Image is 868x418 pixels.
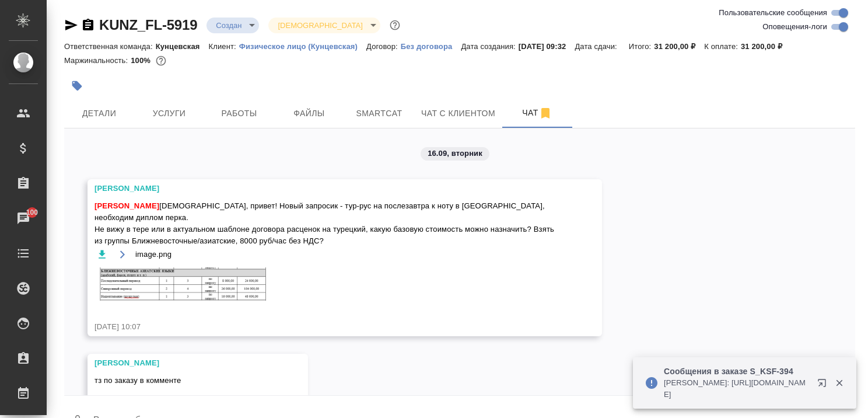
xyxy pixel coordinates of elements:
p: Дата создания: [461,42,518,51]
div: Создан [206,18,259,33]
p: [PERSON_NAME]: [URL][DOMAIN_NAME] [664,377,810,400]
p: Кунцевская [156,42,209,51]
span: [PERSON_NAME] [94,201,159,210]
span: Smartcat [351,106,407,121]
p: Маржинальность: [64,56,131,65]
span: Файлы [281,106,337,121]
button: 0.00 RUB; [153,53,169,68]
a: Без договора [401,41,461,51]
span: 100 [19,207,45,218]
button: Скопировать ссылку [81,18,95,32]
button: Открыть на драйве [115,247,129,262]
span: Пользовательские сообщения [719,7,827,19]
p: 31 200,00 ₽ [741,42,791,51]
div: [PERSON_NAME] [94,183,561,194]
p: [DATE] 09:32 [519,42,575,51]
button: Добавить тэг [64,73,90,99]
div: Создан [268,18,380,33]
p: Договор: [366,42,401,51]
p: 100% [131,56,153,65]
p: Итого: [629,42,654,51]
p: К оплате: [704,42,741,51]
a: KUNZ_FL-5919 [99,17,197,33]
div: [DATE] 10:08 [94,392,267,404]
p: 31 200,00 ₽ [654,42,704,51]
svg: Отписаться [538,106,552,120]
img: image.png [94,267,269,301]
button: Скачать [94,247,109,262]
p: Клиент: [209,42,239,51]
p: Физическое лицо (Кунцевская) [239,42,366,51]
button: Открыть в новой вкладке [810,371,838,399]
p: 16.09, вторник [428,148,482,159]
span: [DEMOGRAPHIC_DATA], привет! Новый запросик - тур-рус на послезавтра к ноту в [GEOGRAPHIC_DATA], н... [94,200,561,247]
span: Оповещения-логи [762,21,827,33]
span: тз по заказу в комменте [94,376,181,385]
a: Физическое лицо (Кунцевская) [239,41,366,51]
span: Чат [509,106,565,120]
div: [PERSON_NAME] [94,357,267,369]
button: Скопировать ссылку для ЯМессенджера [64,18,78,32]
span: image.png [135,249,171,260]
span: Чат с клиентом [421,106,495,121]
a: 100 [3,204,44,233]
span: Детали [71,106,127,121]
button: Доп статусы указывают на важность/срочность заказа [387,18,402,33]
p: Без договора [401,42,461,51]
button: [DEMOGRAPHIC_DATA] [274,20,366,30]
p: Ответственная команда: [64,42,156,51]
div: [DATE] 10:07 [94,321,561,333]
button: Закрыть [827,378,851,388]
span: Услуги [141,106,197,121]
p: Сообщения в заказе S_KSF-394 [664,365,810,377]
span: Работы [211,106,267,121]
p: Дата сдачи: [575,42,619,51]
button: Создан [212,20,245,30]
